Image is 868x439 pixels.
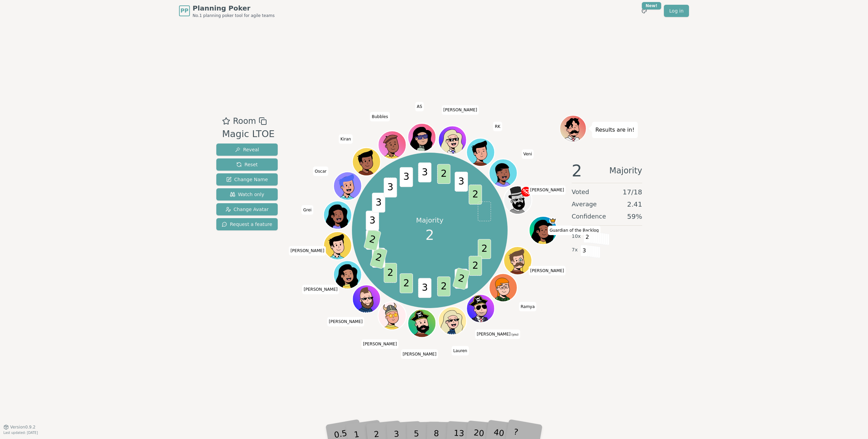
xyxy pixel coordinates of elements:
[222,221,272,228] span: Request a feature
[475,329,520,339] span: Click to change your name
[226,176,268,183] span: Change Name
[216,144,278,156] button: Reveal
[289,246,326,255] span: Click to change your name
[10,424,36,430] span: Version 0.9.2
[580,245,588,256] span: 3
[548,226,600,235] span: Click to change your name
[623,187,642,197] span: 17 / 18
[478,239,491,259] span: 2
[370,247,388,269] span: 2
[225,206,269,213] span: Change Avatar
[233,115,256,127] span: Room
[302,285,339,294] span: Click to change your name
[627,212,642,221] span: 59 %
[216,218,278,230] button: Request a feature
[572,199,597,209] span: Average
[529,266,566,275] span: Click to change your name
[572,163,582,179] span: 2
[216,173,278,186] button: Change Name
[468,295,494,322] button: Click to change your avatar
[595,125,634,135] p: Results are in!
[193,13,275,18] span: No.1 planning poker tool for agile teams
[664,5,689,17] a: Log in
[216,188,278,201] button: Watch only
[493,122,502,131] span: Click to change your name
[441,105,479,115] span: Click to change your name
[3,424,36,430] button: Version0.9.2
[572,212,606,221] span: Confidence
[384,178,397,198] span: 3
[418,163,432,183] span: 3
[216,203,278,215] button: Change Avatar
[426,225,434,245] span: 2
[572,233,581,240] span: 10 x
[453,268,471,290] span: 2
[584,231,591,243] span: 2
[437,164,451,184] span: 2
[550,217,557,224] span: Guardian of the Backlog is the host
[400,273,413,293] span: 2
[366,211,379,231] span: 3
[642,2,661,9] div: New!
[384,263,397,283] span: 2
[469,185,482,205] span: 2
[400,167,413,187] span: 3
[437,276,451,297] span: 2
[179,3,275,18] a: PPPlanning PokerNo.1 planning poker tool for agile teams
[415,102,424,111] span: Click to change your name
[363,229,381,251] span: 2
[370,112,390,121] span: Click to change your name
[519,302,536,311] span: Click to change your name
[180,7,188,15] span: PP
[627,199,642,209] span: 2.41
[339,134,353,144] span: Click to change your name
[638,5,650,17] button: New!
[469,256,482,276] span: 2
[452,346,469,356] span: Click to change your name
[609,163,642,179] span: Majority
[230,191,264,198] span: Watch only
[222,115,230,127] button: Add as favourite
[529,185,566,195] span: Click to change your name
[572,246,578,254] span: 7 x
[572,187,589,197] span: Voted
[3,431,38,435] span: Last updated: [DATE]
[193,3,275,13] span: Planning Poker
[521,149,534,159] span: Click to change your name
[416,215,443,225] p: Majority
[235,146,259,153] span: Reveal
[361,339,399,349] span: Click to change your name
[313,167,328,176] span: Click to change your name
[301,205,313,215] span: Click to change your name
[511,333,519,336] span: (you)
[222,127,275,141] div: Magic LTOE
[418,278,432,298] span: 3
[372,193,386,213] span: 3
[401,349,438,359] span: Click to change your name
[236,161,258,168] span: Reset
[455,172,468,192] span: 3
[216,158,278,171] button: Reset
[327,317,364,326] span: Click to change your name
